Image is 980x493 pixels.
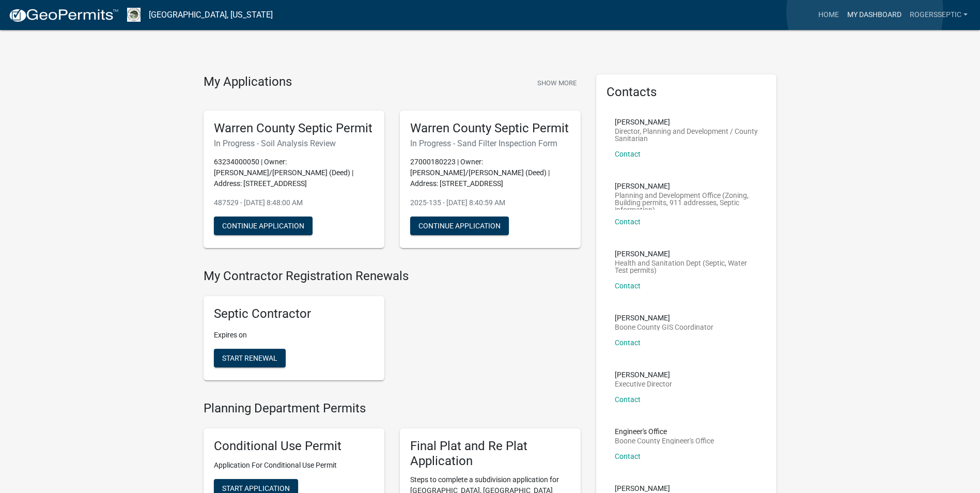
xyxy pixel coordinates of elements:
[615,323,713,331] p: Boone County GIS Coordinator
[204,269,581,284] h4: My Contractor Registration Renewals
[606,85,767,100] h5: Contacts
[204,401,581,416] h4: Planning Department Permits
[214,349,286,367] button: Start Renewal
[149,6,273,24] a: [GEOGRAPHIC_DATA], [US_STATE]
[615,182,758,190] p: [PERSON_NAME]
[127,8,141,22] img: Boone County, Iowa
[615,452,641,460] a: Contact
[615,485,758,492] p: [PERSON_NAME]
[214,460,374,471] p: Application For Conditional Use Permit
[214,121,374,136] h5: Warren County Septic Permit
[533,74,581,91] button: Show More
[615,259,758,274] p: Health and Sanitation Dept (Septic, Water Test permits)
[222,484,290,492] span: Start Application
[410,138,570,148] h6: In Progress - Sand Filter Inspection Form
[906,5,972,25] a: rogersseptic
[410,121,570,136] h5: Warren County Septic Permit
[410,217,509,235] button: Continue Application
[214,306,374,321] h5: Septic Contractor
[615,395,641,404] a: Contact
[214,138,374,148] h6: In Progress - Soil Analysis Review
[214,197,374,208] p: 487529 - [DATE] 8:48:00 AM
[410,439,570,469] h5: Final Plat and Re Plat Application
[222,354,277,362] span: Start Renewal
[214,330,374,341] p: Expires on
[214,439,374,454] h5: Conditional Use Permit
[615,380,672,388] p: Executive Director
[615,218,641,226] a: Contact
[615,192,758,210] p: Planning and Development Office (Zoning, Building permits, 911 addresses, Septic information)
[843,5,906,25] a: My Dashboard
[204,269,581,389] wm-registration-list-section: My Contractor Registration Renewals
[615,128,758,142] p: Director, Planning and Development / County Sanitarian
[410,197,570,208] p: 2025-135 - [DATE] 8:40:59 AM
[410,157,570,189] p: 27000180223 | Owner: [PERSON_NAME]/[PERSON_NAME] (Deed) | Address: [STREET_ADDRESS]
[615,437,714,444] p: Boone County Engineer's Office
[204,74,292,90] h4: My Applications
[615,371,672,378] p: [PERSON_NAME]
[615,150,641,158] a: Contact
[615,428,714,435] p: Engineer's Office
[214,217,313,235] button: Continue Application
[615,338,641,347] a: Contact
[615,250,758,257] p: [PERSON_NAME]
[814,5,843,25] a: Home
[615,282,641,290] a: Contact
[615,314,713,321] p: [PERSON_NAME]
[214,157,374,189] p: 63234000050 | Owner: [PERSON_NAME]/[PERSON_NAME] (Deed) | Address: [STREET_ADDRESS]
[615,118,758,126] p: [PERSON_NAME]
